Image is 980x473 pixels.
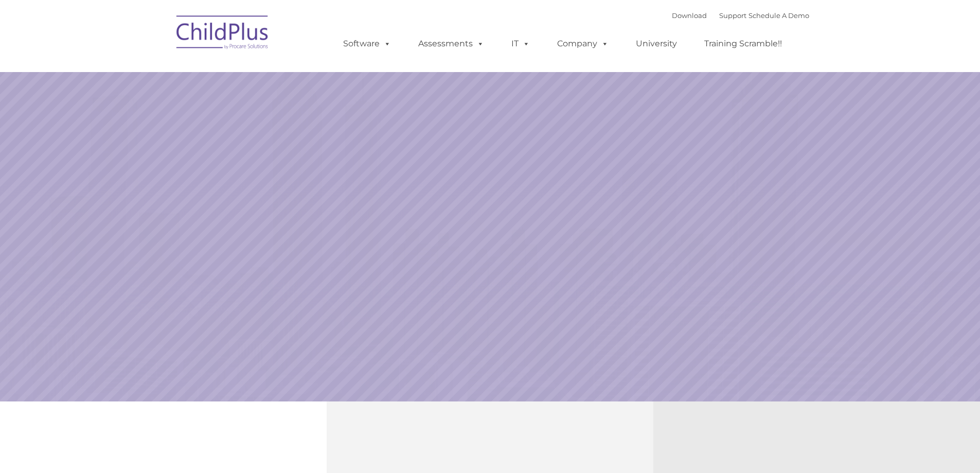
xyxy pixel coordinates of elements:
a: IT [501,33,540,54]
a: Company [547,33,619,54]
img: ChildPlus by Procare Solutions [171,8,274,60]
a: Assessments [408,33,494,54]
a: Training Scramble!! [694,33,792,54]
a: Learn More [666,292,829,336]
a: Support [719,11,746,20]
a: Schedule A Demo [749,11,809,20]
a: Software [333,33,401,54]
a: Download [672,11,707,20]
font: | [672,11,809,20]
a: University [626,33,687,54]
